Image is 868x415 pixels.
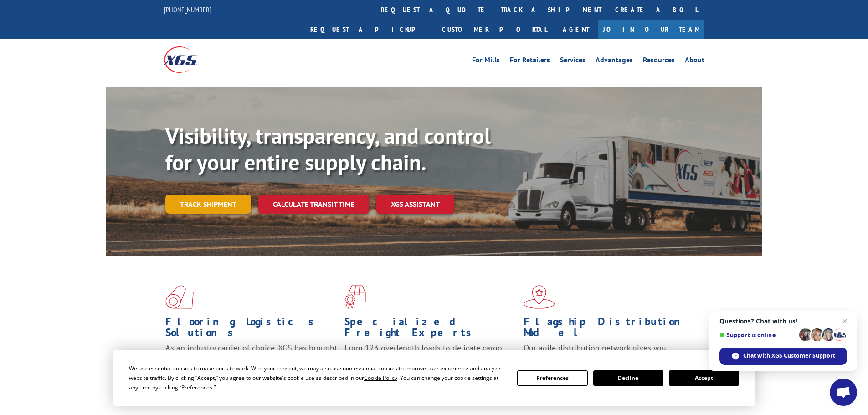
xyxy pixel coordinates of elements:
span: Our agile distribution network gives you nationwide inventory management on demand. [524,343,691,364]
button: Accept [669,370,739,386]
button: Preferences [517,370,587,386]
h1: Flooring Logistics Solutions [165,316,338,343]
div: Cookie Consent Prompt [113,350,755,406]
a: For Mills [472,56,500,67]
img: xgs-icon-total-supply-chain-intelligence-red [165,285,194,309]
a: For Retailers [510,56,550,67]
h1: Flagship Distribution Model [524,316,696,343]
button: Decline [593,370,663,386]
span: As an industry carrier of choice, XGS has brought innovation and dedication to flooring logistics... [165,343,337,375]
a: XGS ASSISTANT [376,195,454,214]
a: Join Our Team [598,20,704,39]
span: Preferences [181,384,212,391]
a: Resources [643,56,675,67]
a: [PHONE_NUMBER] [164,5,211,14]
a: Open chat [830,379,857,406]
span: Chat with XGS Customer Support [719,348,847,365]
a: Customer Portal [435,20,554,39]
a: Calculate transit time [258,195,369,214]
div: We use essential cookies to make our site work. With your consent, we may also use non-essential ... [129,364,506,392]
a: Agent [554,20,598,39]
p: From 123 overlength loads to delicate cargo, our experienced staff knows the best way to move you... [344,343,517,383]
a: Track shipment [165,195,251,214]
a: Advantages [596,56,633,67]
a: Request a pickup [303,20,435,39]
span: Chat with XGS Customer Support [743,352,835,360]
b: Visibility, transparency, and control for your entire supply chain. [165,122,491,176]
span: Questions? Chat with us! [719,318,847,325]
a: Services [560,56,586,67]
a: About [685,56,704,67]
span: Cookie Policy [364,374,397,382]
img: xgs-icon-focused-on-flooring-red [344,285,366,309]
span: Support is online [719,332,796,338]
img: xgs-icon-flagship-distribution-model-red [524,285,555,309]
h1: Specialized Freight Experts [344,316,517,343]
